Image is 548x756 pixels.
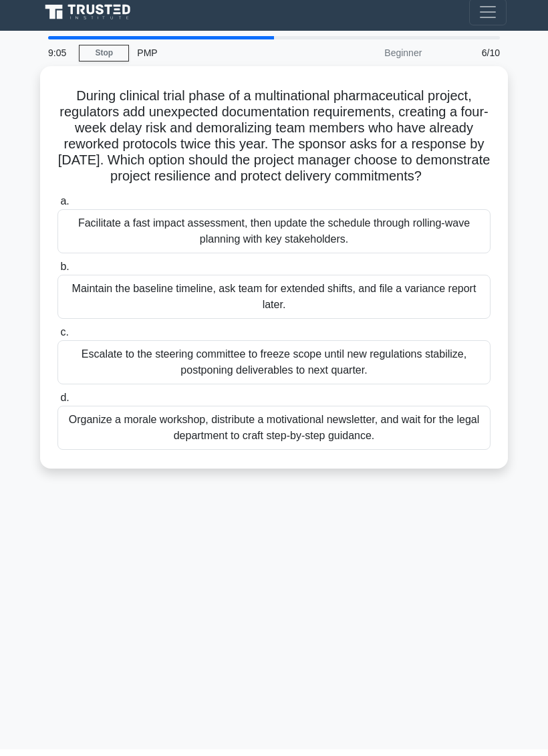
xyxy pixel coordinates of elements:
[57,281,491,326] div: Maintain the baseline timeline, ask team for extended shifts, and file a variance report later.
[430,46,508,73] div: 6/10
[57,412,491,457] div: Organize a morale workshop, distribute a motivational newsletter, and wait for the legal departme...
[56,94,492,192] h5: During clinical trial phase of a multinational pharmaceutical project, regulators add unexpected ...
[60,267,69,279] span: b.
[40,46,79,73] div: 9:05
[60,333,68,344] span: c.
[469,5,507,32] button: Toggle navigation
[57,216,491,260] div: Facilitate a fast impact assessment, then update the schedule through rolling-wave planning with ...
[313,46,430,73] div: Beginner
[60,398,69,410] span: d.
[129,46,313,73] div: PMP
[60,202,69,213] span: a.
[57,347,491,391] div: Escalate to the steering committee to freeze scope until new regulations stabilize, postponing de...
[79,51,129,68] a: Stop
